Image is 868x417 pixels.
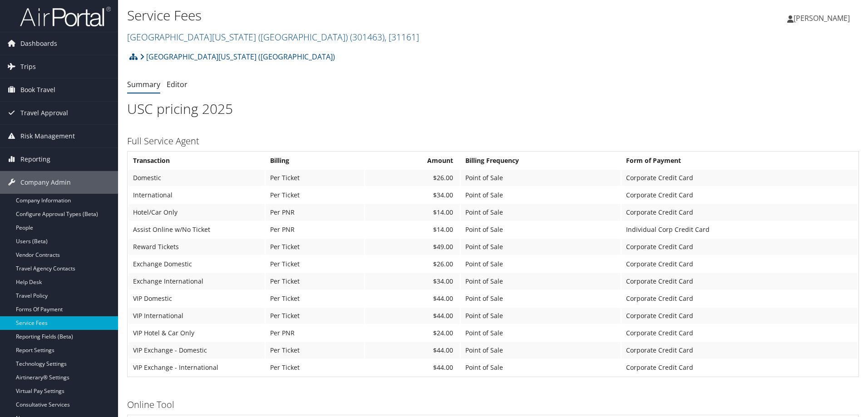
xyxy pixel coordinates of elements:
td: $49.00 [365,239,460,255]
td: $34.00 [365,273,460,289]
h1: USC pricing 2025 [127,99,859,118]
td: VIP International [128,308,265,324]
td: Point of Sale [461,256,621,272]
td: $26.00 [365,256,460,272]
td: $14.00 [365,204,460,221]
td: Per PNR [266,325,364,341]
td: Point of Sale [461,359,621,376]
th: Form of Payment [621,152,858,169]
td: Hotel/Car Only [128,204,265,221]
td: Assist Online w/No Ticket [128,221,265,238]
td: International [128,187,265,203]
td: $44.00 [365,308,460,324]
td: Corporate Credit Card [621,256,858,272]
th: Billing Frequency [461,152,621,169]
td: Reward Tickets [128,239,265,255]
td: Per Ticket [266,239,364,255]
td: Per Ticket [266,359,364,376]
span: Trips [20,55,36,78]
span: Book Travel [20,78,55,101]
td: $24.00 [365,325,460,341]
td: Corporate Credit Card [621,325,858,341]
td: Corporate Credit Card [621,342,858,358]
td: Point of Sale [461,290,621,307]
td: $26.00 [365,170,460,186]
th: Transaction [128,152,265,169]
th: Amount [365,152,460,169]
td: Point of Sale [461,308,621,324]
td: Point of Sale [461,342,621,358]
img: airportal-logo.png [20,6,111,27]
td: $44.00 [365,359,460,376]
td: $44.00 [365,342,460,358]
td: Corporate Credit Card [621,204,858,221]
td: Per PNR [266,221,364,238]
a: Summary [127,79,160,89]
span: [PERSON_NAME] [794,13,850,23]
td: Point of Sale [461,273,621,289]
td: Corporate Credit Card [621,187,858,203]
td: Corporate Credit Card [621,308,858,324]
td: Per Ticket [266,308,364,324]
td: VIP Exchange - International [128,359,265,376]
td: Per Ticket [266,273,364,289]
td: Per Ticket [266,187,364,203]
a: [PERSON_NAME] [787,5,859,32]
td: Point of Sale [461,170,621,186]
th: Billing [266,152,364,169]
span: ( 301463 ) [350,31,385,43]
td: Exchange Domestic [128,256,265,272]
span: Travel Approval [20,102,68,124]
span: Reporting [20,148,50,171]
h3: Online Tool [127,398,859,411]
span: , [ 31161 ] [385,31,419,43]
td: Point of Sale [461,239,621,255]
td: Per Ticket [266,342,364,358]
td: Corporate Credit Card [621,239,858,255]
td: Corporate Credit Card [621,359,858,376]
td: Per Ticket [266,170,364,186]
span: Company Admin [20,171,71,194]
a: [GEOGRAPHIC_DATA][US_STATE] ([GEOGRAPHIC_DATA]) [140,48,335,66]
h1: Service Fees [127,6,615,25]
h3: Full Service Agent [127,135,859,147]
td: Point of Sale [461,325,621,341]
span: Dashboards [20,32,57,55]
td: Per Ticket [266,290,364,307]
td: Point of Sale [461,204,621,221]
td: VIP Hotel & Car Only [128,325,265,341]
span: Risk Management [20,125,75,147]
td: $14.00 [365,221,460,238]
td: $34.00 [365,187,460,203]
td: $44.00 [365,290,460,307]
td: VIP Exchange - Domestic [128,342,265,358]
td: Per PNR [266,204,364,221]
td: Domestic [128,170,265,186]
td: Exchange International [128,273,265,289]
td: Per Ticket [266,256,364,272]
td: Corporate Credit Card [621,290,858,307]
a: [GEOGRAPHIC_DATA][US_STATE] ([GEOGRAPHIC_DATA]) [127,31,419,43]
td: Corporate Credit Card [621,170,858,186]
td: Individual Corp Credit Card [621,221,858,238]
td: VIP Domestic [128,290,265,307]
td: Corporate Credit Card [621,273,858,289]
td: Point of Sale [461,221,621,238]
a: Editor [167,79,187,89]
td: Point of Sale [461,187,621,203]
